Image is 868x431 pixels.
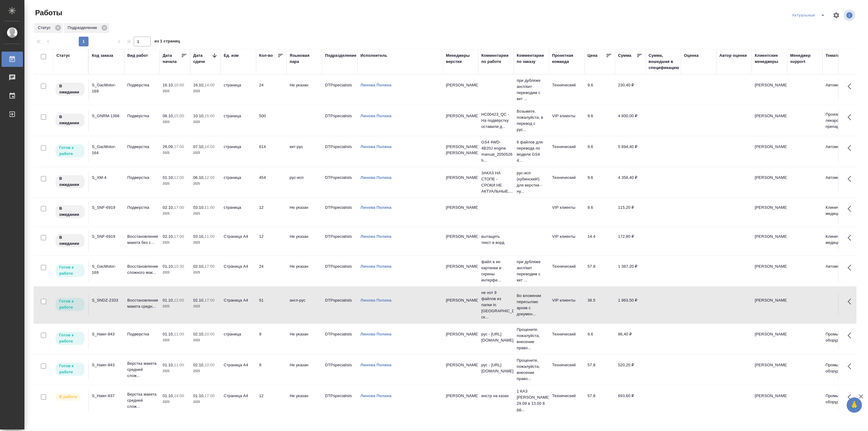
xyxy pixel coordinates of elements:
td: 14.4 [584,230,615,252]
p: 11:00 [204,234,215,239]
p: В ожидании [59,114,81,126]
div: Исполнитель может приступить к работе [55,297,85,312]
p: [PERSON_NAME], [PERSON_NAME] [446,144,475,156]
td: 9.6 [584,110,615,131]
p: 01.10, [163,298,174,302]
td: рус-исп [287,172,322,193]
td: 24 [256,79,287,100]
td: [PERSON_NAME] [752,328,787,350]
a: Линова Полина [360,175,392,180]
p: 02.10, [193,264,204,269]
td: 9 [256,328,287,350]
div: Исполнитель назначен, приступать к работе пока рано [55,175,85,189]
p: Процените, пожалуйста, внесение право... [517,357,546,382]
p: Процените, пожалуйста, внесение право... [517,327,546,351]
p: 01.10, [193,393,204,398]
button: Здесь прячутся важные кнопки [844,328,859,343]
td: Не указан [287,390,322,411]
td: Технический [549,172,584,193]
p: 2025 [163,337,187,343]
td: 51 [256,294,287,316]
p: 10:00 [174,83,184,87]
p: 2025 [193,337,218,343]
div: Подразделение [64,23,109,33]
td: страница [221,79,256,100]
div: Исполнитель выполняет работу [55,393,85,401]
p: 17:00 [174,144,184,149]
p: [PERSON_NAME] [446,205,475,211]
p: 01.10, [163,393,174,398]
td: 24 [256,260,287,282]
div: S_Haier-837 [92,393,121,399]
td: DTPspecialists [322,172,357,193]
td: 115,20 ₽ [615,201,646,223]
div: Менеджер support [790,53,819,65]
p: 01.10, [163,175,174,180]
p: [PERSON_NAME] [446,234,475,240]
p: В ожидании [59,176,81,188]
div: Автор оценки [719,53,747,59]
td: 57.8 [584,359,615,380]
p: 2025 [193,88,218,94]
p: 02.10, [193,298,204,302]
a: Линова Полина [360,144,392,149]
p: 02.10, [163,234,174,239]
td: страница [221,172,256,193]
td: страница [221,141,256,162]
p: В ожидании [59,205,81,218]
a: Линова Полина [360,264,392,269]
td: Не указан [287,260,322,282]
p: рус-исп (кубинский!) для верстки - ну... [517,170,546,194]
div: Статус [34,23,63,33]
p: 08.10, [163,114,174,118]
div: Сумма [618,53,631,59]
p: Готов к работе [59,145,81,157]
td: Страница А4 [221,294,256,316]
p: рус - [URL][DOMAIN_NAME].. [481,331,511,343]
p: Восстановление макета средн... [127,297,157,310]
td: 12 [256,230,287,252]
p: 10:00 [204,332,215,336]
td: 86,40 ₽ [615,328,646,350]
p: Подразделение [68,25,99,31]
td: DTPspecialists [322,328,357,350]
p: 01.10, [163,363,174,367]
td: [PERSON_NAME] [752,141,787,162]
td: Не указан [287,328,322,350]
p: 01.10, [163,332,174,336]
p: [PERSON_NAME] [446,82,475,88]
p: 26.09, [163,144,174,149]
div: Исполнитель может приступить к работе [55,263,85,278]
div: S_Haier-843 [92,362,121,368]
td: 9.6 [584,201,615,223]
td: [PERSON_NAME] [752,201,787,223]
td: Технический [549,328,584,350]
td: [PERSON_NAME] [752,230,787,252]
p: Готов к работе [59,332,81,344]
div: S_SNF-6919 [92,205,121,211]
p: Автомобилестроение [826,82,855,88]
p: 03.10, [193,234,204,239]
div: Исполнитель [360,53,387,59]
td: [PERSON_NAME] [752,172,787,193]
div: S_Haier-843 [92,331,121,337]
td: 5 894,40 ₽ [615,141,646,162]
div: Исполнитель может приступить к работе [55,362,85,376]
div: Комментарии по заказу [517,53,546,65]
p: 03.10, [193,205,204,210]
p: Восстановление сложного мак... [127,263,157,276]
td: 9.6 [584,172,615,193]
td: [PERSON_NAME] [752,79,787,100]
p: файл в ин картинки и скрины интерфе... [481,259,511,283]
p: Клиническая медицина [826,205,855,217]
td: [PERSON_NAME] [752,294,787,316]
td: 4 800,00 ₽ [615,110,646,131]
p: 14:00 [174,393,184,398]
div: Исполнитель назначен, приступать к работе пока рано [55,82,85,96]
p: 2025 [163,211,187,217]
p: 11:00 [174,332,184,336]
p: Автомобилестроение [826,263,855,270]
td: [PERSON_NAME] [752,390,787,411]
td: [PERSON_NAME] [752,359,787,380]
td: 9.6 [584,79,615,100]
